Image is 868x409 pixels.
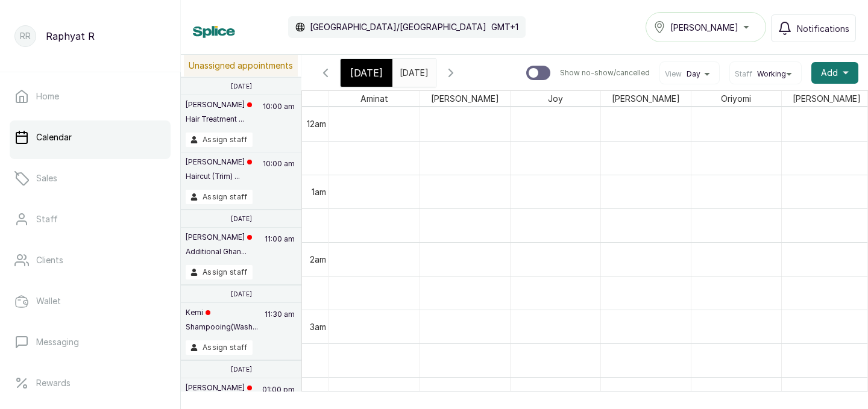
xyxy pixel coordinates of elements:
[310,21,486,33] p: [GEOGRAPHIC_DATA]/[GEOGRAPHIC_DATA]
[186,383,252,393] p: [PERSON_NAME]
[350,66,383,80] span: [DATE]
[231,215,252,222] p: [DATE]
[735,69,796,79] button: StaffWorking
[821,67,838,79] span: Add
[811,62,858,84] button: Add
[735,69,752,79] span: Staff
[665,69,714,79] button: ViewDay
[263,308,297,340] p: 11:30 am
[36,254,63,266] p: Clients
[10,284,171,318] a: Wallet
[231,83,252,90] p: [DATE]
[186,133,253,147] button: Assign staff
[263,233,297,265] p: 11:00 am
[36,213,58,225] p: Staff
[757,69,786,79] span: Working
[665,69,682,79] span: View
[186,233,252,242] p: [PERSON_NAME]
[186,157,252,167] p: [PERSON_NAME]
[186,100,252,110] p: [PERSON_NAME]
[186,308,258,317] p: Kemi
[10,202,171,236] a: Staff
[186,247,252,257] p: Additional Ghan...
[771,14,856,42] button: Notifications
[797,22,849,35] span: Notifications
[261,157,297,190] p: 10:00 am
[687,69,700,79] span: Day
[36,172,57,184] p: Sales
[10,161,171,195] a: Sales
[429,91,502,106] span: [PERSON_NAME]
[307,320,329,333] div: 3am
[10,325,171,359] a: Messaging
[231,290,252,298] p: [DATE]
[36,377,71,389] p: Rewards
[670,21,738,34] span: [PERSON_NAME]
[184,55,298,76] p: Unassigned appointments
[719,91,753,106] span: Oriyomi
[36,295,61,307] p: Wallet
[186,322,258,332] p: Shampooing(Wash...
[358,91,391,106] span: Aminat
[790,91,863,106] span: [PERSON_NAME]
[10,366,171,400] a: Rewards
[186,114,252,124] p: Hair Treatment ...
[46,29,95,43] p: Raphyat R
[20,30,31,42] p: RR
[261,100,297,133] p: 10:00 am
[307,253,329,266] div: 2am
[304,117,329,130] div: 12am
[307,388,329,401] div: 4am
[10,120,171,154] a: Calendar
[341,59,392,87] div: [DATE]
[36,90,59,102] p: Home
[231,366,252,373] p: [DATE]
[10,243,171,277] a: Clients
[546,91,565,106] span: Joy
[609,91,682,106] span: [PERSON_NAME]
[36,336,79,348] p: Messaging
[186,265,253,279] button: Assign staff
[646,12,766,42] button: [PERSON_NAME]
[36,131,72,143] p: Calendar
[560,68,650,78] p: Show no-show/cancelled
[186,172,252,181] p: Haircut (Trim) ...
[10,80,171,113] a: Home
[186,190,253,204] button: Assign staff
[309,186,329,198] div: 1am
[491,21,518,33] p: GMT+1
[186,340,253,355] button: Assign staff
